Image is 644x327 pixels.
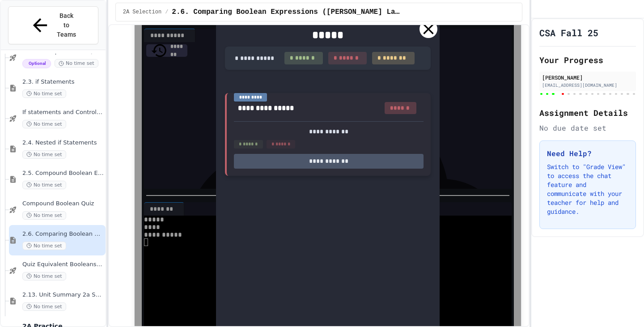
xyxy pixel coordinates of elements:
[22,272,66,280] span: No time set
[547,148,628,159] h3: Need Help?
[542,82,633,89] div: [EMAIL_ADDRESS][DOMAIN_NAME]
[539,54,636,66] h2: Your Progress
[172,7,401,17] span: 2.6. Comparing Boolean Expressions (De Morgan’s Laws)
[165,8,168,16] span: /
[542,73,633,81] div: [PERSON_NAME]
[539,123,636,133] div: No due date set
[55,59,98,68] span: No time set
[22,78,104,86] span: 2.3. if Statements
[123,8,161,16] span: 2A Selection
[22,181,66,189] span: No time set
[22,139,104,147] span: 2.4. Nested if Statements
[22,59,51,68] span: Optional
[22,109,104,116] span: If statements and Control Flow - Quiz
[22,291,104,299] span: 2.13. Unit Summary 2a Selection (2.1-2.6)
[547,162,628,216] p: Switch to "Grade View" to access the chat feature and communicate with your teacher for help and ...
[22,230,104,238] span: 2.6. Comparing Boolean Expressions ([PERSON_NAME] Laws)
[22,120,66,128] span: No time set
[56,11,77,39] span: Back to Teams
[22,170,104,177] span: 2.5. Compound Boolean Expressions
[22,261,104,268] span: Quiz Equivalent Booleans Expressions
[22,302,66,311] span: No time set
[22,200,104,208] span: Compound Boolean Quiz
[8,6,98,44] button: Back to Teams
[22,150,66,159] span: No time set
[539,106,636,119] h2: Assignment Details
[539,26,598,39] h1: CSA Fall 25
[22,242,66,250] span: No time set
[22,89,66,98] span: No time set
[22,211,66,220] span: No time set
